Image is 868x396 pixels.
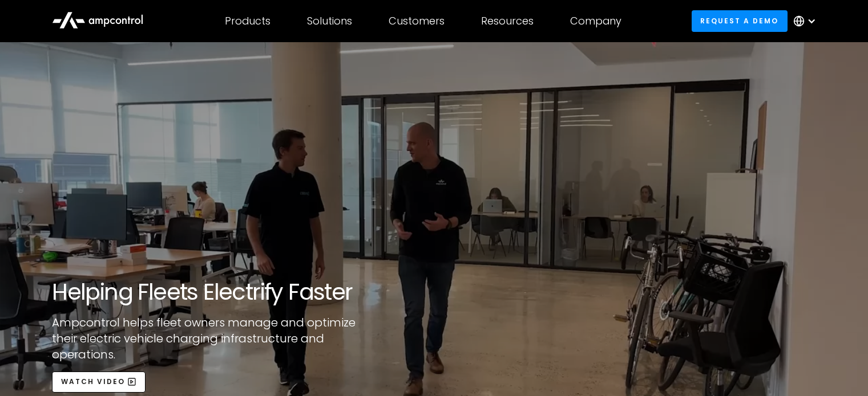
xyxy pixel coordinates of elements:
div: Products [225,15,271,27]
a: Request a demo [692,10,788,31]
div: Resources [481,15,534,27]
div: Company [570,15,621,27]
div: Solutions [307,15,352,27]
div: Customers [389,15,445,27]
